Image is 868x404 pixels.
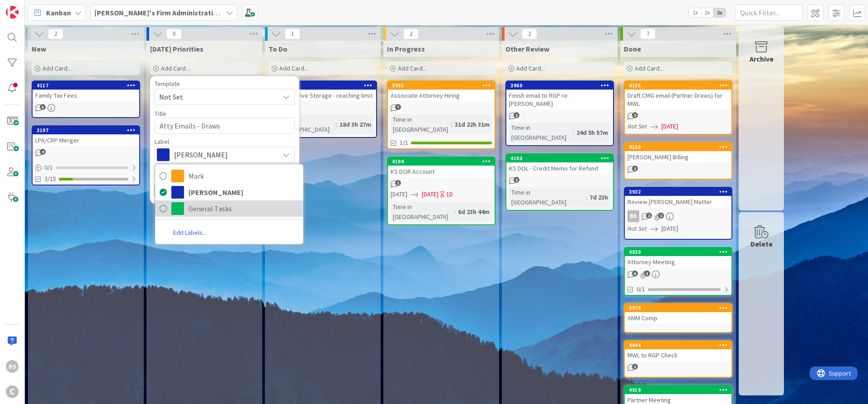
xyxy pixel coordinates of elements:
[269,81,376,90] div: 4074
[272,114,336,134] div: Time in [GEOGRAPHIC_DATA]
[44,163,53,172] span: 0 / 1
[750,53,774,64] div: Archive
[33,126,139,146] div: 3197LPA/CRP Merger
[625,341,731,361] div: 4044MWL to RGP Check
[395,104,401,110] span: 7
[640,29,656,39] span: 7
[46,7,71,18] span: Kanban
[387,81,495,149] a: 3935Associate Attorney HiringTime in [GEOGRAPHIC_DATA]:31d 22h 31m1/1
[42,64,71,72] span: Add Card...
[701,8,713,17] span: 2x
[574,128,610,138] div: 24d 5h 57m
[632,364,638,370] span: 1
[735,5,803,21] input: Quick Filter...
[625,188,731,208] div: 3932Review [PERSON_NAME] Matter
[625,90,731,109] div: Draft CMG email (Partner Draws) for MWL
[625,256,731,268] div: Attorney Meeting
[155,184,303,200] a: [PERSON_NAME]
[395,180,401,186] span: 1
[40,104,46,110] span: 3
[269,44,288,53] span: To Do
[166,29,182,39] span: 0
[629,387,731,393] div: 4019
[161,64,190,72] span: Add Card...
[625,248,731,256] div: 4020
[336,119,337,129] span: :
[33,81,139,90] div: 4117
[625,248,731,268] div: 4020Attorney Meeting
[625,188,731,196] div: 3932
[392,158,495,165] div: 4104
[522,29,537,39] span: 2
[19,1,41,12] span: Support
[274,82,376,89] div: 4074
[150,44,203,53] span: Today's Priorities
[689,8,701,17] span: 1x
[644,271,650,276] span: 3
[509,187,586,207] div: Time in [GEOGRAPHIC_DATA]
[713,8,726,17] span: 3x
[189,202,299,215] span: General Tasks
[505,44,549,53] span: Other Review
[33,90,139,101] div: Family Tax Fees
[661,224,678,233] span: [DATE]
[509,123,573,143] div: Time in [GEOGRAPHIC_DATA]
[279,64,308,72] span: Add Card...
[44,174,56,184] span: 3/15
[506,162,613,174] div: KS DOL - Credit Memo for Refund
[32,44,46,53] span: New
[627,210,639,222] div: BS
[624,247,732,296] a: 4020Attorney Meeting0/1
[637,285,645,294] span: 0/1
[629,305,731,311] div: 3970
[37,127,139,133] div: 3197
[387,157,495,225] a: 4104KS DOR Account[DATE][DATE]1DTime in [GEOGRAPHIC_DATA]:6d 23h 44m
[510,155,613,162] div: 4103
[391,190,407,199] span: [DATE]
[269,81,376,101] div: 4074LPA OneDrive Storage - reaching limit
[625,304,731,312] div: 3970
[37,82,139,89] div: 4117
[269,81,377,138] a: 4074LPA OneDrive Storage - reaching limitTime in [GEOGRAPHIC_DATA]:18d 3h 27m
[624,44,641,53] span: Done
[516,64,545,72] span: Add Card...
[32,81,140,118] a: 4117Family Tax Fees
[661,122,678,131] span: [DATE]
[155,224,225,241] a: Edit Labels...
[632,112,638,118] span: 2
[646,213,652,219] span: 2
[586,192,587,202] span: :
[627,224,647,233] i: Not Set
[285,29,300,39] span: 1
[573,128,574,138] span: :
[189,185,299,199] span: [PERSON_NAME]
[451,119,453,129] span: :
[625,349,731,361] div: MWL to RGP Check
[33,81,139,101] div: 4117Family Tax Fees
[155,109,166,118] label: Title
[632,271,638,276] span: 6
[400,138,408,147] span: 1/1
[40,149,46,155] span: 4
[750,238,773,249] div: Delete
[506,81,613,109] div: 3960Finish email to RGP re: [PERSON_NAME]
[33,134,139,146] div: LPA/CRP Merger
[625,81,731,109] div: 4155Draft CMG email (Partner Draws) for MWL
[629,82,731,89] div: 4155
[514,177,519,183] span: 1
[388,81,495,90] div: 3935
[388,157,495,166] div: 4104
[625,151,731,163] div: [PERSON_NAME] Billing
[514,112,519,118] span: 1
[269,90,376,101] div: LPA OneDrive Storage - reaching limit
[32,125,140,185] a: 3197LPA/CRP Merger0/13/15
[388,157,495,177] div: 4104KS DOR Account
[587,192,610,202] div: 7d 23h
[403,29,419,39] span: 2
[453,119,492,129] div: 31d 22h 31m
[456,207,492,217] div: 6d 23h 44m
[422,190,439,199] span: [DATE]
[48,29,63,39] span: 2
[33,162,139,173] div: 0/1
[625,143,731,151] div: 4150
